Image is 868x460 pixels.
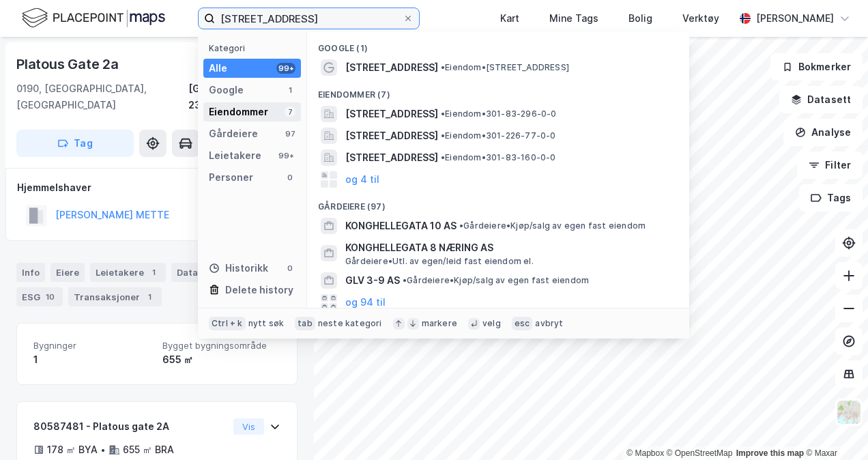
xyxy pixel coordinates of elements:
div: 10 [43,290,57,304]
button: Tag [16,130,134,157]
div: Bolig [628,10,652,27]
div: 97 [285,128,295,139]
button: Tags [799,184,863,212]
span: GLV 3-9 AS [345,272,400,289]
button: Analyse [783,119,863,146]
button: og 4 til [345,171,379,188]
iframe: Chat Widget [800,394,868,460]
span: • [403,275,407,285]
div: nytt søk [248,318,285,329]
span: KONGHELLEGATA 10 AS [345,218,457,234]
div: 7 [285,106,295,117]
div: Leietakere [90,263,166,282]
div: Datasett [171,263,222,282]
div: 1 [147,265,160,279]
input: Søk på adresse, matrikkel, gårdeiere, leietakere eller personer [215,8,403,29]
div: [GEOGRAPHIC_DATA], 230/253 [188,81,298,113]
div: Gårdeiere (97) [307,190,689,215]
span: [STREET_ADDRESS] [345,106,438,122]
span: • [441,130,445,141]
div: Platous Gate 2a [16,53,121,75]
div: 99+ [276,63,295,74]
div: avbryt [535,318,563,329]
div: Kategori [209,43,301,53]
button: Datasett [779,86,863,113]
a: Mapbox [626,448,664,458]
div: 0 [285,263,295,274]
div: Gårdeiere [209,126,258,142]
div: 1 [33,351,151,368]
span: [STREET_ADDRESS] [345,149,438,166]
div: Google (1) [307,32,689,57]
div: Delete history [225,282,293,298]
div: Eiendommer [209,104,268,120]
div: Info [16,263,45,282]
div: Leietakere [209,147,261,164]
div: [PERSON_NAME] [756,10,834,27]
span: Gårdeiere • Kjøp/salg av egen fast eiendom [403,275,589,286]
span: Gårdeiere • Kjøp/salg av egen fast eiendom [459,220,646,231]
div: Ctrl + k [209,317,246,330]
div: 99+ [276,150,295,161]
span: Eiendom • [STREET_ADDRESS] [441,62,569,73]
div: 655 ㎡ BRA [123,442,174,458]
div: Eiere [50,263,85,282]
div: esc [512,317,533,330]
span: KONGHELLEGATA 8 NÆRING AS [345,240,673,256]
div: Eiendommer (7) [307,78,689,103]
div: 1 [143,290,156,304]
span: Eiendom • 301-226-77-0-0 [441,130,556,141]
div: Mine Tags [549,10,598,27]
span: Bygninger [33,340,151,351]
div: Kart [500,10,519,27]
div: Alle [209,60,227,76]
span: Eiendom • 301-83-296-0-0 [441,109,557,119]
span: • [459,220,463,231]
button: Bokmerker [770,53,863,81]
div: 178 ㎡ BYA [47,442,98,458]
span: Eiendom • 301-83-160-0-0 [441,152,556,163]
span: • [441,152,445,162]
div: Hjemmelshaver [17,179,297,196]
span: • [441,109,445,119]
div: neste kategori [318,318,382,329]
a: Improve this map [736,448,804,458]
div: Personer [209,169,253,186]
div: Kontrollprogram for chat [800,394,868,460]
div: ESG [16,287,63,306]
span: • [441,62,445,72]
a: OpenStreetMap [667,448,733,458]
div: 1 [285,85,295,96]
span: [STREET_ADDRESS] [345,59,438,76]
div: • [100,444,106,455]
img: logo.f888ab2527a4732fd821a326f86c7f29.svg [22,6,165,30]
div: Verktøy [682,10,719,27]
div: Historikk [209,260,268,276]
div: 80587481 - Platous gate 2A [33,418,228,435]
div: velg [482,318,501,329]
button: Filter [797,152,863,179]
span: Bygget bygningsområde [162,340,280,351]
span: Gårdeiere • Utl. av egen/leid fast eiendom el. [345,256,534,267]
button: Vis [233,418,264,435]
div: Transaksjoner [68,287,162,306]
div: Google [209,82,244,98]
div: markere [422,318,457,329]
div: 0190, [GEOGRAPHIC_DATA], [GEOGRAPHIC_DATA] [16,81,188,113]
button: og 94 til [345,294,386,311]
div: tab [295,317,315,330]
span: [STREET_ADDRESS] [345,128,438,144]
div: 655 ㎡ [162,351,280,368]
div: 0 [285,172,295,183]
